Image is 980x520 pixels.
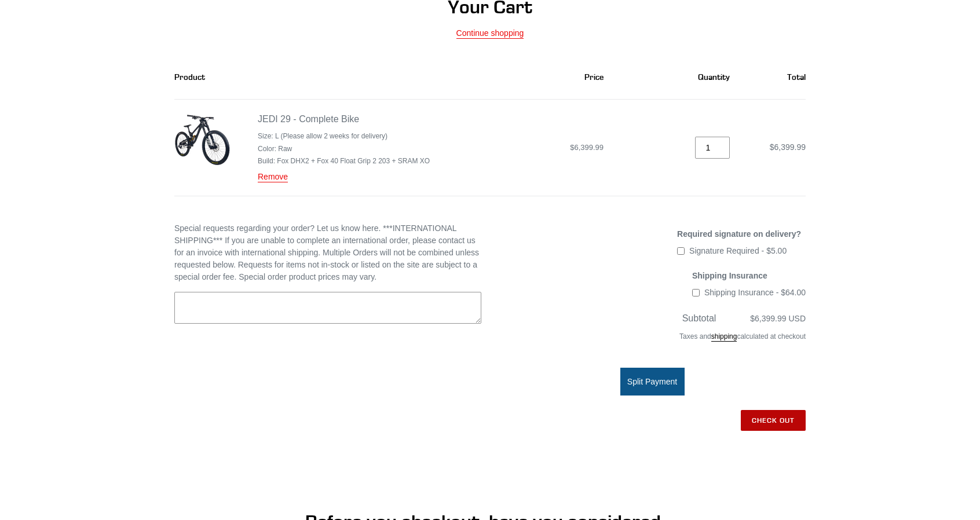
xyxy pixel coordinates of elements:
input: Check out [741,410,806,431]
li: Color: Raw [258,144,430,154]
th: Quantity [616,55,743,100]
a: shipping [711,332,737,342]
span: Split Payment [627,377,677,386]
a: Continue shopping [456,28,524,39]
li: Build: Fox DHX2 + Fox 40 Float Grip 2 203 + SRAM XO [258,156,430,166]
input: Signature Required - $5.00 [677,247,685,255]
span: $6,399.99 USD [750,314,806,323]
span: Shipping Insurance [692,271,767,280]
ul: Product details [258,129,430,166]
span: Signature Required - $5.00 [689,246,787,255]
button: Split Payment [620,368,685,396]
th: Product [174,55,459,100]
a: Remove JEDI 29 - Complete Bike - L (Please allow 2 weeks for delivery) / Raw / Fox DHX2 + Fox 40 ... [258,172,288,182]
span: Required signature on delivery? [677,229,801,239]
iframe: PayPal-paypal [499,452,806,478]
span: Subtotal [682,313,716,323]
a: JEDI 29 - Complete Bike [258,114,359,124]
span: $6,399.99 [570,143,604,152]
div: Taxes and calculated at checkout [499,325,806,353]
span: $6,399.99 [770,142,806,152]
input: Shipping Insurance - $64.00 [692,289,700,296]
th: Price [459,55,617,100]
label: Special requests regarding your order? Let us know here. ***INTERNATIONAL SHIPPING*** If you are ... [174,222,481,283]
span: Shipping Insurance - $64.00 [704,288,806,297]
li: Size: L (Please allow 2 weeks for delivery) [258,131,430,141]
th: Total [743,55,806,100]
